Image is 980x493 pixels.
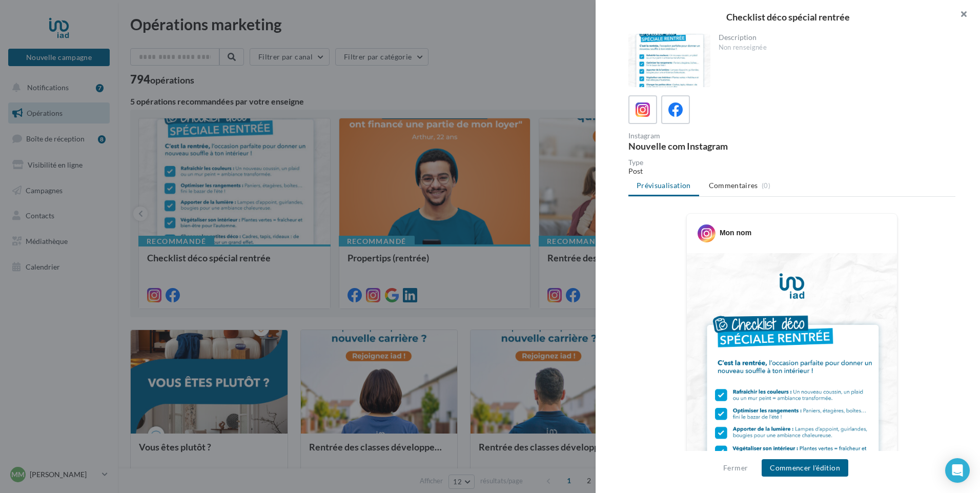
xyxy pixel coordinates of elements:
[628,166,955,176] div: Post
[628,132,788,139] div: Instagram
[720,228,751,238] div: Mon nom
[719,34,948,41] div: Description
[945,458,970,483] div: Open Intercom Messenger
[719,462,752,474] button: Fermer
[719,43,948,52] div: Non renseignée
[628,159,955,166] div: Type
[762,181,770,190] span: (0)
[628,141,788,151] div: Nouvelle com Instagram
[709,180,758,191] span: Commentaires
[762,459,848,477] button: Commencer l'édition
[612,12,964,22] div: Checklist déco spécial rentrée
